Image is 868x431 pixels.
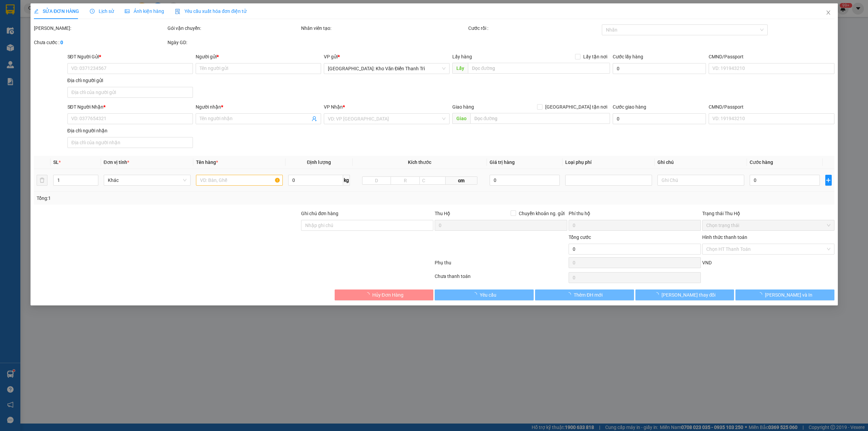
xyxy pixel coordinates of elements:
span: kg [343,175,350,186]
div: Địa chỉ người nhận [67,127,193,134]
input: Địa chỉ của người nhận [67,137,193,148]
span: Lấy tận nơi [580,53,610,60]
span: Đơn vị tính [103,160,129,165]
button: [PERSON_NAME] và In [735,289,834,300]
div: VP gửi [324,53,449,60]
span: Lấy hàng [452,54,472,59]
input: Cước giao hàng [612,113,706,124]
span: SL [53,160,59,165]
span: Cước hàng [749,160,773,165]
button: [PERSON_NAME] thay đổi [635,289,734,300]
input: Địa chỉ của người gửi [67,87,193,98]
span: loading [566,292,574,297]
input: Dọc đường [468,63,610,74]
span: Yêu cầu xuất hóa đơn điện tử [175,8,246,14]
div: Ngày GD: [167,39,300,46]
span: Mã đơn: HNVD1109250066 [3,41,104,50]
div: Tổng: 1 [37,194,335,202]
div: Phí thu hộ [568,210,701,220]
span: loading [472,292,479,297]
span: Chọn trạng thái [706,220,830,230]
span: CÔNG TY TNHH CHUYỂN PHÁT NHANH BẢO AN [59,23,124,35]
span: clock-circle [90,9,95,14]
span: Lịch sử [90,8,114,14]
label: Cước giao hàng [612,104,646,110]
strong: CSKH: [19,23,36,29]
span: Định lượng [307,160,331,165]
input: Ghi Chú [657,175,744,186]
span: [PHONE_NUMBER] [3,23,52,35]
span: loading [654,292,661,297]
div: Người gửi [196,53,321,60]
label: Hình thức thanh toán [702,235,747,240]
span: Hủy Đơn Hàng [372,291,403,299]
span: Lấy [452,63,468,74]
span: picture [125,9,130,14]
span: Chuyển khoản ng. gửi [516,210,567,217]
span: [PERSON_NAME] thay đổi [661,291,715,299]
div: CMND/Passport [709,103,834,111]
span: Giao [452,113,470,124]
button: plus [825,175,831,186]
span: cm [445,176,477,185]
span: Giá trị hàng [489,160,514,165]
th: Ghi chú [654,156,747,169]
span: Ngày in phiếu: 19:08 ngày [43,14,137,21]
input: C [419,176,445,185]
label: Ghi chú đơn hàng [301,211,338,216]
div: Phụ thu [434,259,568,271]
div: SĐT Người Nhận [67,103,193,111]
div: Nhân viên tạo: [301,24,467,32]
span: plus [825,177,831,183]
img: icon [175,9,180,14]
span: [PERSON_NAME] và In [765,291,812,299]
input: R [391,176,419,185]
div: Địa chỉ người gửi [67,77,193,84]
span: [GEOGRAPHIC_DATA] tận nơi [542,103,610,111]
span: Ảnh kiện hàng [125,8,164,14]
div: Gói vận chuyển: [167,24,300,32]
div: [PERSON_NAME]: [34,24,166,32]
span: Tên hàng [196,160,218,165]
span: Khác [107,175,186,185]
b: 0 [60,40,63,45]
input: D [362,176,391,185]
input: VD: Bàn, Ghế [196,175,282,186]
input: Ghi chú đơn hàng [301,220,433,231]
span: close [825,10,831,15]
span: VND [702,260,711,265]
span: edit [34,9,39,14]
button: Thêm ĐH mới [535,289,634,300]
strong: PHIẾU DÁN LÊN HÀNG [45,3,134,12]
input: Cước lấy hàng [612,63,706,74]
div: Người nhận [196,103,321,111]
button: delete [37,175,47,186]
span: Kích thước [408,160,431,165]
div: Cước rồi : [468,24,600,32]
span: Tổng cước [568,235,591,240]
div: Chưa thanh toán [434,273,568,284]
button: Hủy Đơn Hàng [334,289,433,300]
span: VP Nhận [324,104,343,110]
span: Thêm ĐH mới [574,291,603,299]
th: Loại phụ phí [562,156,654,169]
span: Thu Hộ [435,211,450,216]
label: Cước lấy hàng [612,54,643,59]
span: Yêu cầu [479,291,496,299]
span: SỬA ĐƠN HÀNG [34,8,79,14]
span: loading [364,292,372,297]
span: Hà Nội: Kho Văn Điển Thanh Trì [328,63,445,74]
span: user-add [312,116,317,121]
span: Giao hàng [452,104,474,110]
span: loading [757,292,765,297]
input: Dọc đường [470,113,610,124]
button: Yêu cầu [435,289,534,300]
div: Chưa cước : [34,39,166,46]
button: Close [818,3,837,22]
div: SĐT Người Gửi [67,53,193,60]
div: Trạng thái Thu Hộ [702,210,834,217]
div: CMND/Passport [709,53,834,60]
